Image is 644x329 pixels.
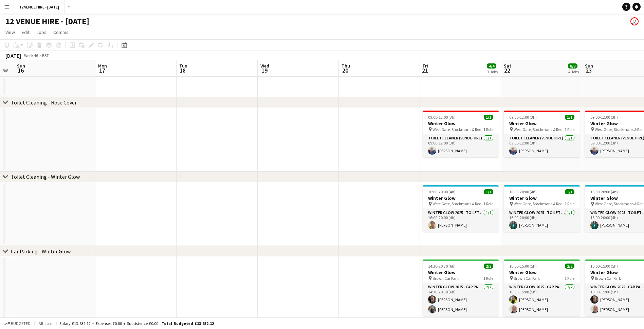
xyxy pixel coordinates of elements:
[5,52,21,59] div: [DATE]
[53,29,69,35] span: Comms
[34,28,49,37] a: Jobs
[11,321,31,326] span: Budgeted
[630,17,639,25] app-user-avatar: Stewart Comely
[14,0,65,14] button: 12 VENUE HIRE - [DATE]
[3,28,18,37] a: View
[59,321,214,326] div: Salary £13 632.12 + Expenses £0.00 + Subsistence £0.00 =
[19,28,32,37] a: Edit
[11,248,71,255] div: Car Parking - Winter Glow
[3,320,32,327] button: Budgeted
[5,16,89,26] h1: 12 VENUE HIRE - [DATE]
[22,53,39,58] span: Week 46
[11,173,80,180] div: Toilet Cleaning - Winter Glow
[37,321,54,326] span: All jobs
[11,99,77,106] div: Toilet Cleaning - Rose Cover
[36,29,47,35] span: Jobs
[42,53,49,58] div: BST
[5,29,15,35] span: View
[22,29,30,35] span: Edit
[162,321,214,326] span: Total Budgeted £13 632.12
[51,28,71,37] a: Comms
